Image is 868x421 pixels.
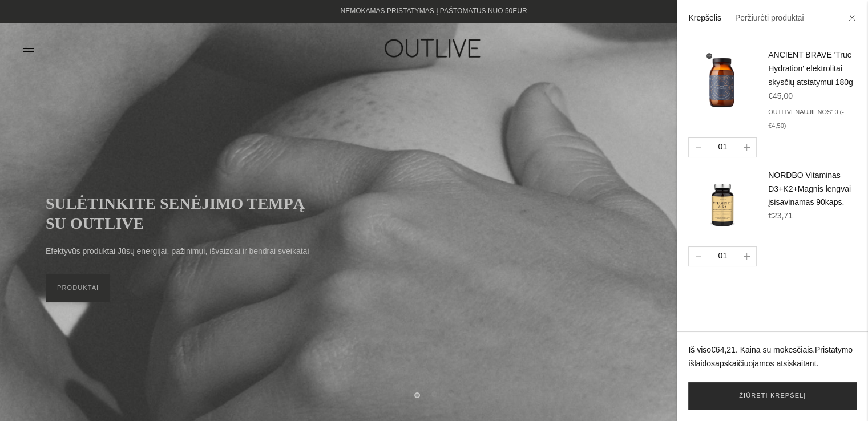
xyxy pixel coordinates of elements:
a: Peržiūrėti produktai [734,13,804,22]
a: NORDBO Vitaminas D3+K2+Magnis lengvai įsisavinamas 90kaps. [768,171,851,207]
div: 01 [713,141,732,153]
a: Pristatymo išlaidos [688,345,853,368]
p: Iš viso . Kaina su mokesčiais. apskaičiuojamos atsiskaitant. [688,343,857,371]
img: ancient-brave-true_hydration-outlive_3_200x.png [688,48,757,117]
a: Žiūrėti krepšelį [688,382,857,410]
div: 01 [713,250,732,262]
span: €45,00 [768,91,793,100]
span: €23,71 [768,211,793,220]
a: Krepšelis [688,13,721,22]
li: outlivenaujienos10 (-€4,50) [768,106,857,133]
img: nordbo-vitd3-k2-magnis--outlive_2_200x.png [688,169,757,237]
a: ANCIENT BRAVE 'True Hydration' elektrolitai skysčių atstatymui 180g [768,50,853,87]
span: €64,21 [711,345,736,354]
